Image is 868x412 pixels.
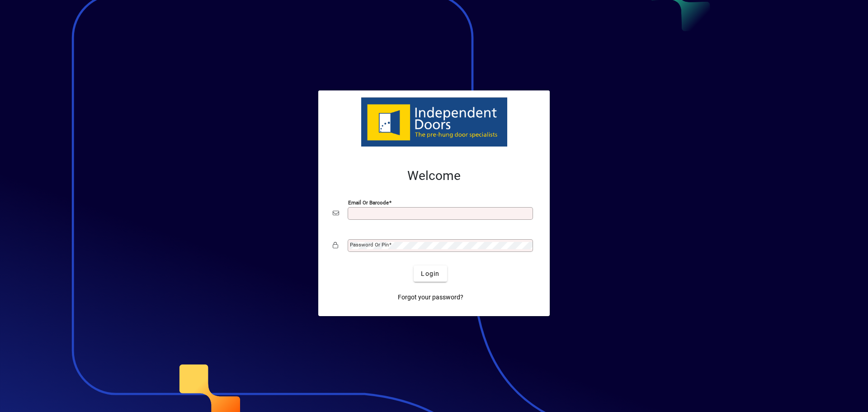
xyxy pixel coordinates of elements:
h2: Welcome [333,168,535,184]
mat-label: Password or Pin [350,242,389,248]
span: Login [421,269,439,279]
mat-label: Email or Barcode [348,199,389,206]
span: Forgot your password? [398,293,463,302]
a: Forgot your password? [394,289,467,305]
button: Login [414,265,447,282]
